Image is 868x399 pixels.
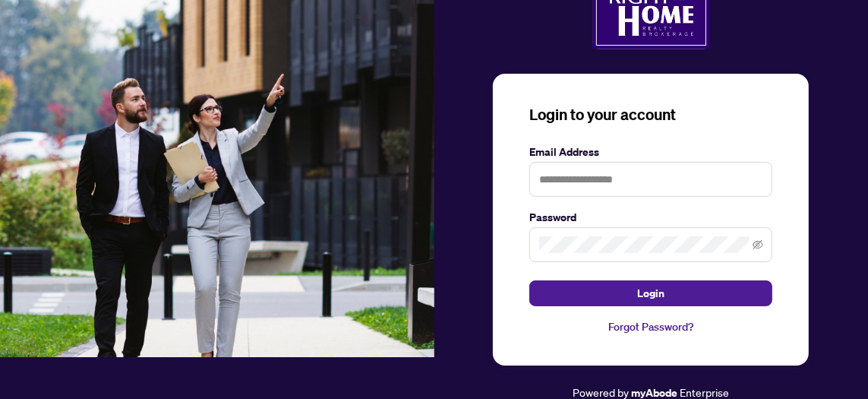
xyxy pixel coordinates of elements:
button: Login [529,280,772,306]
span: eye-invisible [753,239,763,250]
span: Powered by [573,385,629,399]
a: Forgot Password? [529,318,772,335]
span: Login [637,281,664,306]
label: Password [529,209,772,226]
label: Email Address [529,144,772,160]
span: Enterprise [680,385,729,399]
h3: Login to your account [529,104,772,125]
